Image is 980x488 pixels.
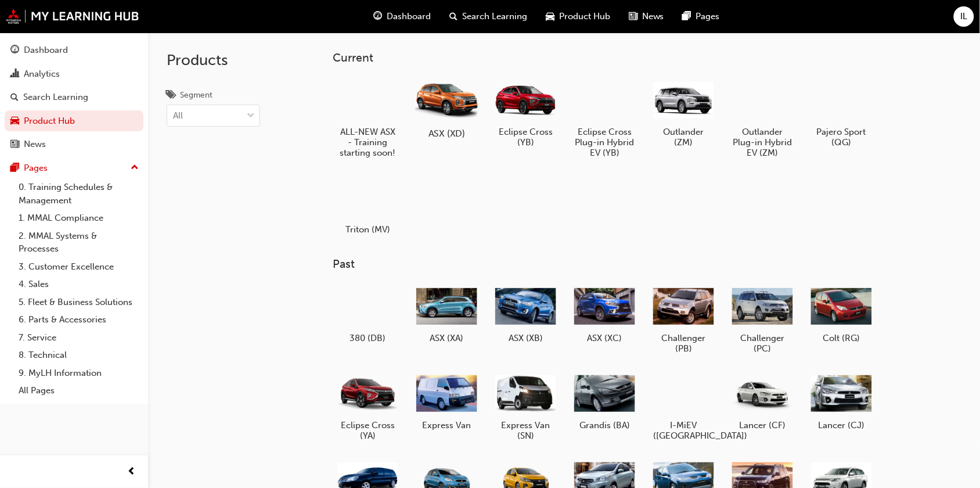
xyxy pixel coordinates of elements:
a: Grandis (BA) [570,368,640,435]
a: Express Van [412,368,482,435]
a: Product Hub [5,110,143,132]
a: Eclipse Cross (YB) [491,74,561,152]
span: down-icon [247,109,255,124]
img: mmal [6,9,139,24]
div: News [24,138,46,151]
span: search-icon [449,9,457,24]
a: Outlander Plug-in Hybrid EV (ZM) [728,74,798,162]
div: Analytics [24,67,60,81]
a: All Pages [14,382,143,400]
div: Search Learning [23,91,88,104]
span: car-icon [546,9,554,24]
a: 6. Parts & Accessories [14,311,143,329]
a: ASX (XB) [491,281,561,348]
a: I-MiEV ([GEOGRAPHIC_DATA]) [649,368,719,446]
a: Eclipse Cross Plug-in Hybrid EV (YB) [570,74,640,162]
a: Express Van (SN) [491,368,561,446]
a: News [5,134,143,155]
a: Eclipse Cross (YA) [333,368,403,446]
h5: ASX (XB) [495,333,556,343]
a: ASX (XA) [412,281,482,348]
h5: Eclipse Cross (YA) [337,420,398,441]
a: 5. Fleet & Business Solutions [14,293,143,311]
div: Dashboard [24,44,68,57]
a: 0. Training Schedules & Management [14,178,143,209]
a: 9. MyLH Information [14,364,143,382]
a: 7. Service [14,329,143,347]
h5: Challenger (PB) [653,333,714,354]
span: Product Hub [559,10,610,23]
span: Search Learning [462,10,527,23]
h5: Outlander (ZM) [653,127,714,148]
a: 4. Sales [14,275,143,293]
a: 1. MMAL Compliance [14,209,143,227]
span: car-icon [10,116,19,127]
h5: I-MiEV ([GEOGRAPHIC_DATA]) [653,420,714,441]
a: 8. Technical [14,346,143,364]
a: ASX (XD) [412,74,482,141]
h3: Past [333,257,961,271]
h5: Triton (MV) [337,224,398,235]
h5: Express Van [416,420,477,430]
a: Lancer (CJ) [807,368,877,435]
a: 380 (DB) [333,281,403,348]
span: up-icon [131,160,139,175]
h5: 380 (DB) [337,333,398,343]
span: Dashboard [387,10,431,23]
a: Dashboard [5,40,143,61]
span: prev-icon [128,465,136,479]
a: Outlander (ZM) [649,74,719,152]
div: All [173,109,183,123]
h5: Outlander Plug-in Hybrid EV (ZM) [732,127,793,158]
span: News [642,10,664,23]
a: guage-iconDashboard [364,5,440,28]
a: pages-iconPages [673,5,729,28]
h5: ASX (XA) [416,333,477,343]
a: 3. Customer Excellence [14,258,143,276]
button: Pages [5,157,143,179]
span: pages-icon [10,163,19,174]
span: tags-icon [167,91,175,101]
span: IL [961,10,968,23]
a: 2. MMAL Systems & Processes [14,227,143,258]
a: search-iconSearch Learning [440,5,536,28]
span: guage-icon [373,9,382,24]
h5: ALL-NEW ASX - Training starting soon! [337,127,398,158]
a: Pajero Sport (QG) [807,74,877,152]
h5: Grandis (BA) [574,420,635,430]
a: Challenger (PB) [649,281,719,358]
a: Lancer (CF) [728,368,798,435]
h5: Eclipse Cross (YB) [495,127,556,148]
a: news-iconNews [619,5,673,28]
div: Pages [24,162,48,175]
a: Analytics [5,63,143,85]
h5: Colt (RG) [811,333,872,343]
h5: Express Van (SN) [495,420,556,441]
h5: Lancer (CJ) [811,420,872,430]
h5: Eclipse Cross Plug-in Hybrid EV (YB) [574,127,635,158]
span: news-icon [629,9,637,24]
span: news-icon [10,139,19,150]
h5: Challenger (PC) [732,333,793,354]
button: IL [954,6,974,27]
a: ALL-NEW ASX - Training starting soon! [333,74,403,162]
button: DashboardAnalyticsSearch LearningProduct HubNews [5,37,143,157]
div: Segment [180,89,212,101]
h5: Lancer (CF) [732,420,793,430]
h3: Current [333,51,961,64]
span: chart-icon [10,69,19,80]
span: guage-icon [10,45,19,56]
span: Pages [696,10,720,23]
h5: ASX (XD) [415,128,479,139]
a: Search Learning [5,87,143,108]
h5: Pajero Sport (QG) [811,127,872,148]
a: Challenger (PC) [728,281,798,358]
h5: ASX (XC) [574,333,635,343]
a: ASX (XC) [570,281,640,348]
a: car-iconProduct Hub [536,5,619,28]
a: Triton (MV) [333,171,403,239]
span: search-icon [10,92,19,103]
span: pages-icon [683,9,691,24]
